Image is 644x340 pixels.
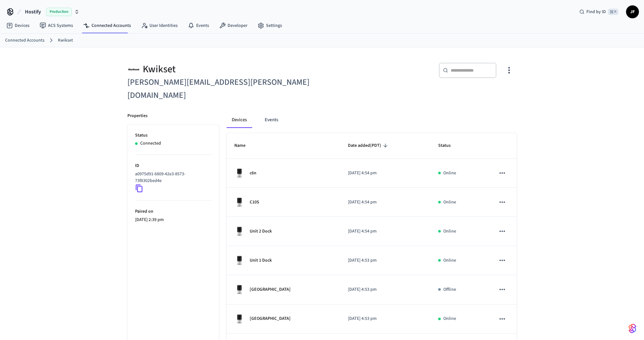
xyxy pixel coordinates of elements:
p: [DATE] 4:53 pm [348,257,423,264]
p: Paired on [135,208,211,215]
img: Kwikset Logo, Square [127,63,140,76]
img: Kwikset Halo Touchscreen Wifi Enabled Smart Lock, Polished Chrome, Front [234,226,245,236]
p: [DATE] 4:53 pm [348,286,423,293]
a: Developer [214,20,253,31]
a: Connected Accounts [5,37,44,44]
a: Settings [253,20,287,31]
p: Status [135,132,211,139]
p: [GEOGRAPHIC_DATA] [250,315,291,322]
p: Online [443,170,456,177]
a: Kwikset [58,37,73,44]
img: Kwikset Halo Touchscreen Wifi Enabled Smart Lock, Polished Chrome, Front [234,197,245,207]
p: Online [443,257,456,264]
img: Kwikset Halo Touchscreen Wifi Enabled Smart Lock, Polished Chrome, Front [234,284,245,295]
p: c6n [250,170,256,177]
p: [GEOGRAPHIC_DATA] [250,286,291,293]
a: User Identities [136,20,183,31]
p: [DATE] 2:39 pm [135,217,211,223]
p: [DATE] 4:54 pm [348,170,423,177]
p: Unit 2 Dock [250,228,272,235]
p: Online [443,199,456,206]
p: Connected [140,140,161,147]
span: Find by ID [586,9,606,15]
span: Date added(PDT) [348,141,390,151]
span: Production [46,8,72,16]
h6: [PERSON_NAME][EMAIL_ADDRESS][PERSON_NAME][DOMAIN_NAME] [127,76,318,102]
p: Online [443,315,456,322]
span: JF [627,6,638,18]
p: a0975d91-6809-42e3-8573-73f8302bed4e [135,171,209,184]
p: ID [135,162,211,169]
button: Devices [227,113,252,128]
p: Online [443,228,456,235]
span: ⌘ K [608,9,618,15]
p: Properties [127,113,148,119]
div: Find by ID⌘ K [574,6,624,18]
img: SeamLogoGradient.69752ec5.svg [629,323,636,334]
p: C10S [250,199,259,206]
p: [DATE] 4:54 pm [348,199,423,206]
img: Kwikset Halo Touchscreen Wifi Enabled Smart Lock, Polished Chrome, Front [234,168,245,178]
p: Offline [443,286,456,293]
p: Unit 1 Dock [250,257,272,264]
a: ACS Systems [35,20,78,31]
a: Events [183,20,214,31]
button: JF [626,5,639,18]
img: Kwikset Halo Touchscreen Wifi Enabled Smart Lock, Polished Chrome, Front [234,314,245,324]
a: Connected Accounts [78,20,136,31]
p: [DATE] 4:54 pm [348,228,423,235]
button: Events [260,113,283,128]
div: Kwikset [127,63,318,76]
span: Status [438,141,459,151]
img: Kwikset Halo Touchscreen Wifi Enabled Smart Lock, Polished Chrome, Front [234,255,245,265]
p: [DATE] 4:53 pm [348,315,423,322]
a: Devices [1,20,35,31]
span: Name [234,141,254,151]
span: Hostify [25,8,41,16]
div: connected account tabs [227,113,517,128]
